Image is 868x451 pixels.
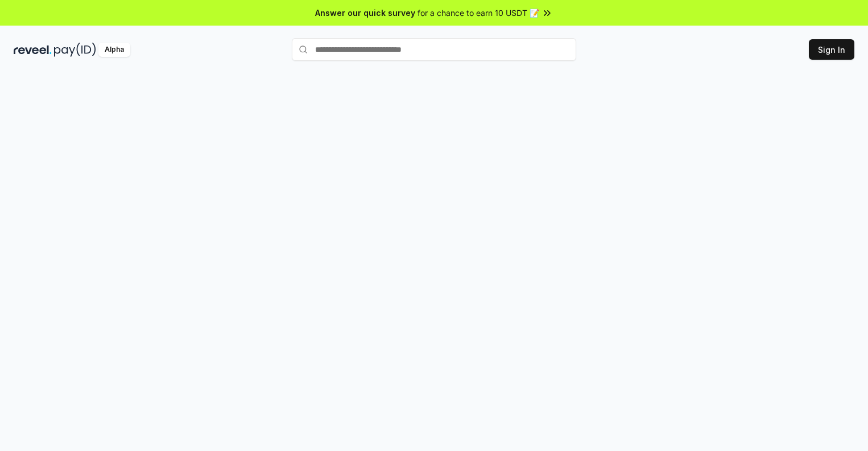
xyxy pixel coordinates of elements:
[14,43,52,57] img: reveel_dark
[315,7,415,19] span: Answer our quick survey
[54,43,96,57] img: pay_id
[98,43,130,57] div: Alpha
[809,39,854,60] button: Sign In
[418,7,539,19] span: for a chance to earn 10 USDT 📝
